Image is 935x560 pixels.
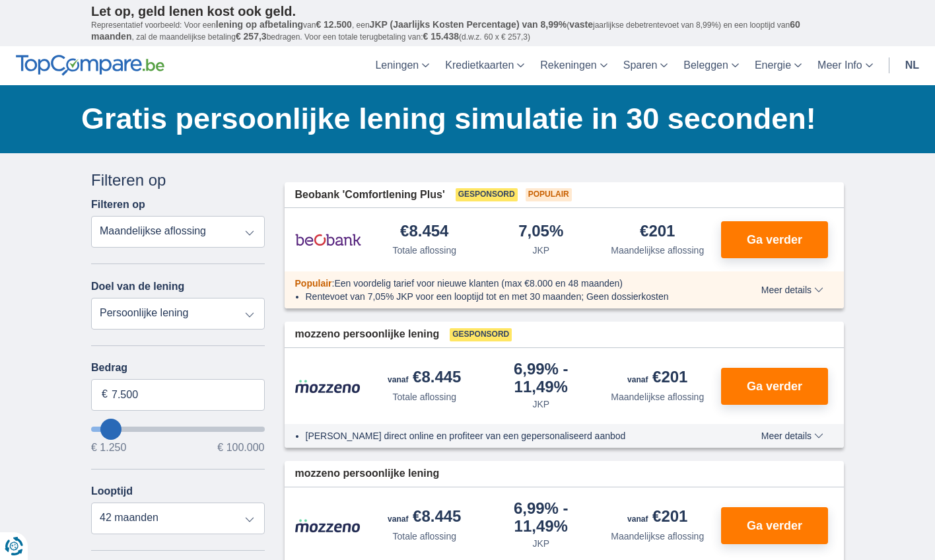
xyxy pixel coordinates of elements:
span: Ga verder [747,520,802,532]
button: Ga verder [721,221,828,258]
div: €201 [627,508,687,527]
div: €8.445 [388,508,461,527]
span: Ga verder [747,234,802,246]
div: JKP [532,244,549,257]
img: product.pl.alt Mozzeno [295,379,361,394]
span: Gesponsord [456,188,518,201]
img: product.pl.alt Beobank [295,223,361,256]
img: product.pl.alt Mozzeno [295,518,361,533]
span: lening op afbetaling [216,19,303,30]
button: Ga verder [721,368,828,405]
span: vaste [569,19,593,30]
input: wantToBorrow [91,427,265,432]
label: Filteren op [91,199,145,211]
span: mozzeno persoonlijke lening [295,327,440,342]
span: mozzeno persoonlijke lening [295,466,440,481]
span: Populair [295,278,332,289]
a: Kredietkaarten [437,46,532,85]
span: Populair [526,188,572,201]
div: Maandelijkse aflossing [611,244,704,257]
button: Ga verder [721,507,828,544]
div: Maandelijkse aflossing [611,390,704,403]
li: Rentevoet van 7,05% JKP voor een looptijd tot en met 30 maanden; Geen dossierkosten [306,290,713,303]
div: JKP [532,537,549,550]
span: € 100.000 [217,442,264,453]
label: Looptijd [91,485,133,497]
div: €201 [640,223,675,241]
span: Gesponsord [450,328,512,341]
span: 60 maanden [91,19,800,42]
span: € 257,3 [236,31,267,42]
div: Totale aflossing [392,244,456,257]
div: Totale aflossing [392,530,456,543]
div: JKP [532,398,549,411]
p: Let op, geld lenen kost ook geld. [91,3,844,19]
a: Energie [747,46,810,85]
a: Leningen [367,46,437,85]
label: Doel van de lening [91,281,184,293]
span: € 15.438 [423,31,459,42]
div: 6,99% [488,361,594,395]
div: Maandelijkse aflossing [611,530,704,543]
div: 7,05% [518,223,563,241]
label: Bedrag [91,362,265,374]
span: € [102,387,108,402]
img: TopCompare [16,55,164,76]
span: Meer details [761,431,823,440]
div: €8.454 [400,223,448,241]
button: Meer details [751,431,833,441]
a: Rekeningen [532,46,615,85]
span: Beobank 'Comfortlening Plus' [295,188,445,203]
div: €8.445 [388,369,461,388]
button: Meer details [751,285,833,295]
span: Ga verder [747,380,802,392]
span: € 1.250 [91,442,126,453]
div: 6,99% [488,501,594,534]
h1: Gratis persoonlijke lening simulatie in 30 seconden! [81,98,844,139]
a: Sparen [615,46,676,85]
div: : [285,277,724,290]
a: Meer Info [810,46,881,85]
span: Meer details [761,285,823,295]
a: nl [897,46,927,85]
p: Representatief voorbeeld: Voor een van , een ( jaarlijkse debetrentevoet van 8,99%) en een loopti... [91,19,844,43]
li: [PERSON_NAME] direct online en profiteer van een gepersonaliseerd aanbod [306,429,713,442]
div: Filteren op [91,169,265,192]
span: € 12.500 [316,19,352,30]
span: Een voordelig tarief voor nieuwe klanten (max €8.000 en 48 maanden) [334,278,623,289]
div: Totale aflossing [392,390,456,403]
a: Beleggen [675,46,747,85]
div: €201 [627,369,687,388]
span: JKP (Jaarlijks Kosten Percentage) van 8,99% [370,19,567,30]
